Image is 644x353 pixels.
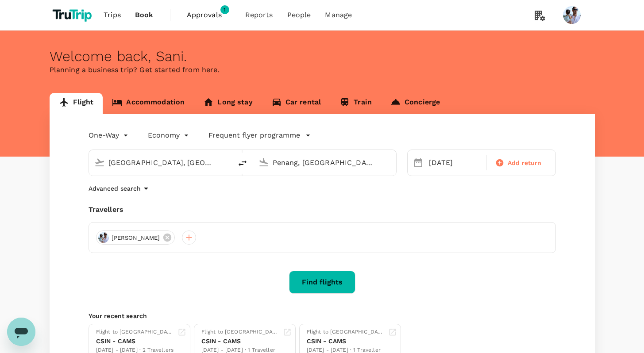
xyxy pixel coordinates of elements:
span: Add return [508,158,542,168]
span: 1 [220,5,229,14]
p: Advanced search [89,184,141,193]
div: Economy [148,128,191,142]
img: TruTrip logo [50,5,97,25]
span: Reports [245,10,273,20]
span: Approvals [187,10,231,20]
div: [DATE] [425,154,485,172]
span: Trips [104,10,121,20]
span: Book [135,10,154,20]
p: Your recent search [89,311,556,320]
div: Flight to [GEOGRAPHIC_DATA] [96,328,174,337]
button: Find flights [289,271,355,294]
p: Planning a business trip? Get started from here. [50,65,595,75]
a: Train [330,93,381,114]
input: Depart from [108,156,213,169]
button: delete [232,153,253,174]
span: [PERSON_NAME] [106,234,166,242]
input: Going to [273,156,378,169]
button: Frequent flyer programme [208,130,311,141]
button: Open [226,161,228,163]
iframe: Button to launch messaging window [7,318,35,346]
a: Flight [50,93,103,114]
p: Frequent flyer programme [208,130,300,141]
button: Advanced search [89,183,151,194]
div: Travellers [89,204,556,215]
div: CSIN - CAMS [96,337,174,346]
button: Open [390,161,392,163]
img: avatar-6695f0dd85a4d.png [98,232,109,243]
div: Welcome back , Sani . [50,48,595,65]
div: CSIN - CAMS [201,337,279,346]
a: Concierge [381,93,449,114]
div: [PERSON_NAME] [96,230,175,245]
a: Long stay [194,93,262,114]
div: One-Way [89,128,130,142]
a: Car rental [262,93,331,114]
div: Flight to [GEOGRAPHIC_DATA] [307,328,385,337]
div: Flight to [GEOGRAPHIC_DATA] [201,328,279,337]
span: People [287,10,311,20]
a: Accommodation [103,93,194,114]
div: CSIN - CAMS [307,337,385,346]
span: Manage [325,10,352,20]
img: Sani Gouw [563,6,581,24]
